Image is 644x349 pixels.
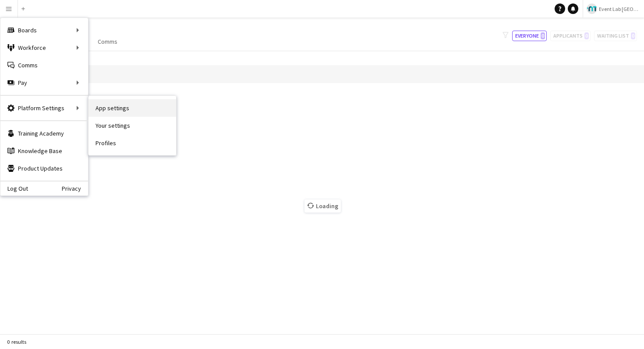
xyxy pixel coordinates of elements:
[0,142,88,160] a: Knowledge Base
[88,134,176,152] a: Profiles
[94,36,121,47] a: Comms
[0,21,88,39] div: Boards
[0,74,88,91] div: Pay
[0,160,88,177] a: Product Updates
[304,199,341,213] span: Loading
[587,3,597,14] img: Logo
[88,99,176,117] a: App settings
[599,6,640,12] span: Event Lab [GEOGRAPHIC_DATA]
[88,117,176,134] a: Your settings
[512,31,547,41] button: Everyone0
[541,32,545,39] span: 0
[98,38,117,45] span: Comms
[62,185,88,192] a: Privacy
[0,39,88,56] div: Workforce
[0,125,88,142] a: Training Academy
[0,185,28,192] a: Log Out
[0,99,88,117] div: Platform Settings
[0,56,88,74] a: Comms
